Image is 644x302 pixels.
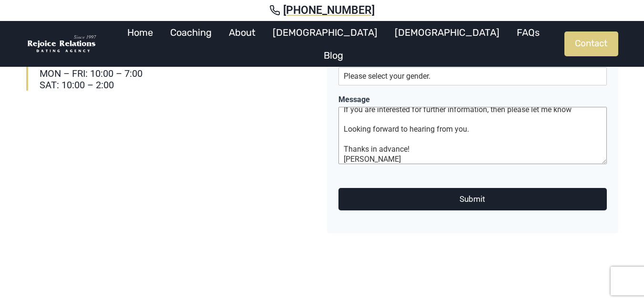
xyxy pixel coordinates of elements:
[564,31,618,56] a: Contact
[162,21,220,44] a: Coaching
[26,34,98,54] img: Rejoice Relations
[338,188,607,210] button: Submit
[386,21,508,44] a: [DEMOGRAPHIC_DATA]
[40,68,317,91] h6: MON – FRI: 10:00 – 7:00 SAT: 10:00 – 2:00
[11,4,633,17] a: [PHONE_NUMBER]
[315,44,352,67] a: Blog
[283,4,375,17] span: [PHONE_NUMBER]
[119,21,162,44] a: Home
[508,21,548,44] a: FAQs
[220,21,264,44] a: About
[102,21,564,67] nav: Primary Navigation
[264,21,386,44] a: [DEMOGRAPHIC_DATA]
[338,95,607,105] label: Message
